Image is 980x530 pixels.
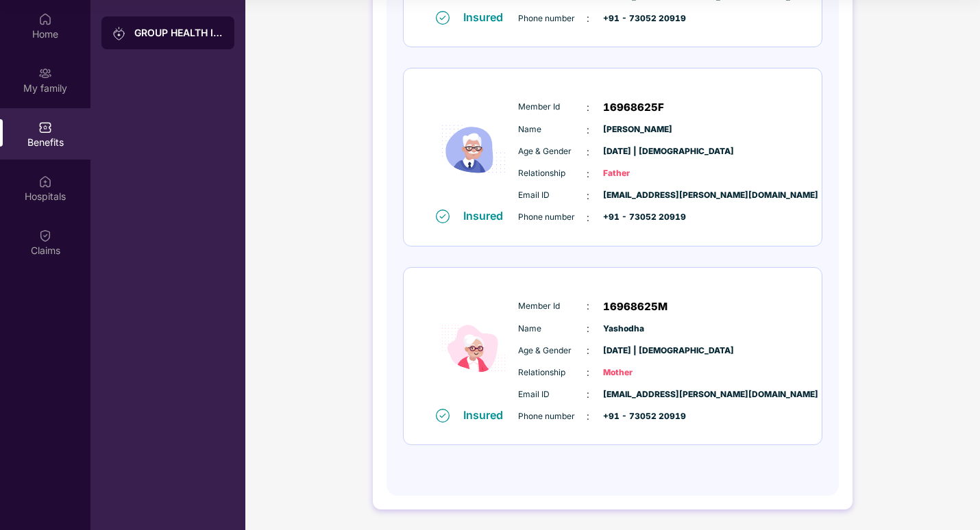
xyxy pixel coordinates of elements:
[518,300,587,313] span: Member Id
[603,12,672,25] span: +91 - 73052 20919
[587,144,589,160] span: :
[603,410,672,423] span: +91 - 73052 20919
[587,321,589,336] span: :
[587,387,589,402] span: :
[463,209,511,223] div: Insured
[587,166,589,181] span: :
[38,12,52,26] img: svg+xml;base64,PHN2ZyBpZD0iSG9tZSIgeG1sbnM9Imh0dHA6Ly93d3cudzMub3JnLzIwMDAvc3ZnIiB3aWR0aD0iMjAiIG...
[587,409,589,424] span: :
[603,167,672,180] span: Father
[518,388,587,401] span: Email ID
[134,26,223,40] div: GROUP HEALTH INSURANCE
[603,211,672,224] span: +91 - 73052 20919
[603,145,672,158] span: [DATE] | [DEMOGRAPHIC_DATA]
[38,121,52,134] img: svg+xml;base64,PHN2ZyBpZD0iQmVuZWZpdHMiIHhtbG5zPSJodHRwOi8vd3d3LnczLm9yZy8yMDAwL3N2ZyIgd2lkdGg9Ij...
[587,11,589,26] span: :
[38,229,52,242] img: svg+xml;base64,PHN2ZyBpZD0iQ2xhaW0iIHhtbG5zPSJodHRwOi8vd3d3LnczLm9yZy8yMDAwL3N2ZyIgd2lkdGg9IjIwIi...
[432,90,515,208] img: icon
[603,99,664,116] span: 16968625F
[587,210,589,225] span: :
[603,189,672,202] span: [EMAIL_ADDRESS][PERSON_NAME][DOMAIN_NAME]
[518,12,587,25] span: Phone number
[518,323,587,336] span: Name
[603,323,672,336] span: Yashodha
[587,365,589,380] span: :
[112,27,126,40] img: svg+xml;base64,PHN2ZyB3aWR0aD0iMjAiIGhlaWdodD0iMjAiIHZpZXdCb3g9IjAgMCAyMCAyMCIgZmlsbD0ibm9uZSIgeG...
[603,344,672,357] span: [DATE] | [DEMOGRAPHIC_DATA]
[518,123,587,136] span: Name
[518,101,587,114] span: Member Id
[587,100,589,115] span: :
[603,388,672,401] span: [EMAIL_ADDRESS][PERSON_NAME][DOMAIN_NAME]
[587,123,589,138] span: :
[432,290,515,407] img: icon
[518,167,587,180] span: Relationship
[436,409,450,422] img: svg+xml;base64,PHN2ZyB4bWxucz0iaHR0cDovL3d3dy53My5vcmcvMjAwMC9zdmciIHdpZHRoPSIxNiIgaGVpZ2h0PSIxNi...
[518,344,587,357] span: Age & Gender
[38,66,52,80] img: svg+xml;base64,PHN2ZyB3aWR0aD0iMjAiIGhlaWdodD0iMjAiIHZpZXdCb3g9IjAgMCAyMCAyMCIgZmlsbD0ibm9uZSIgeG...
[603,123,672,136] span: [PERSON_NAME]
[603,299,667,315] span: 16968625M
[518,366,587,379] span: Relationship
[436,11,450,25] img: svg+xml;base64,PHN2ZyB4bWxucz0iaHR0cDovL3d3dy53My5vcmcvMjAwMC9zdmciIHdpZHRoPSIxNiIgaGVpZ2h0PSIxNi...
[436,210,450,223] img: svg+xml;base64,PHN2ZyB4bWxucz0iaHR0cDovL3d3dy53My5vcmcvMjAwMC9zdmciIHdpZHRoPSIxNiIgaGVpZ2h0PSIxNi...
[518,211,587,224] span: Phone number
[518,410,587,423] span: Phone number
[587,343,589,358] span: :
[463,10,511,24] div: Insured
[463,408,511,422] div: Insured
[587,188,589,203] span: :
[38,175,52,188] img: svg+xml;base64,PHN2ZyBpZD0iSG9zcGl0YWxzIiB4bWxucz0iaHR0cDovL3d3dy53My5vcmcvMjAwMC9zdmciIHdpZHRoPS...
[518,145,587,158] span: Age & Gender
[603,366,672,379] span: Mother
[518,189,587,202] span: Email ID
[587,299,589,314] span: :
